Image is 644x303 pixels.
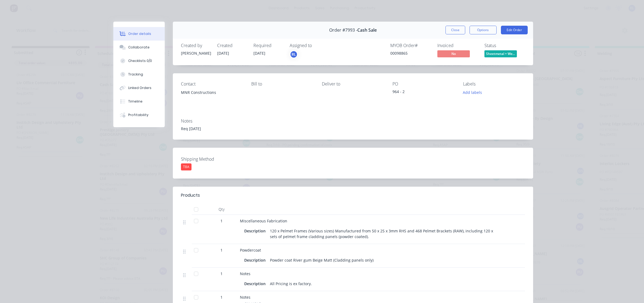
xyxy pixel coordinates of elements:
div: [PERSON_NAME] [181,50,211,56]
span: No [437,50,470,57]
div: Deliver to [322,81,384,87]
button: Checklists 0/0 [113,54,165,68]
button: Collaborate [113,41,165,54]
div: Notes [181,118,525,124]
span: 1 [220,247,223,253]
span: 1 [220,218,223,224]
div: All Pricing is ex factory. [268,280,314,288]
button: Edit Order [501,26,528,34]
button: Close [445,26,465,34]
button: Order details [113,27,165,41]
div: Created [217,43,247,48]
div: PO [392,81,454,87]
div: Order details [128,31,151,36]
span: Notes [240,295,250,300]
div: Required [253,43,283,48]
div: Qty [205,204,238,215]
span: Miscellaneous Fabrication [240,218,287,223]
div: MNR Constructions [181,89,243,96]
div: Req [DATE] [181,126,525,131]
div: MNR Constructions [181,89,243,106]
div: Created by [181,43,211,48]
div: Description [244,227,268,235]
div: Powder coat River gum Beige Matt (Cladding panels only) [268,256,376,264]
div: Linked Orders [128,85,151,90]
div: Checklists 0/0 [128,58,152,63]
span: 1 [220,294,223,300]
span: Order #7993 - [329,28,357,33]
div: 964 - 2 [392,89,454,96]
button: Tracking [113,68,165,81]
div: 00098865 [390,50,431,56]
div: Contact [181,81,243,87]
div: Bill to [251,81,313,87]
button: RL [290,50,298,58]
div: Tracking [128,72,143,77]
div: Description [244,256,268,264]
div: Assigned to [290,43,344,48]
div: Invoiced [437,43,478,48]
div: Collaborate [128,45,150,50]
button: Profitability [113,108,165,122]
span: [DATE] [253,51,265,56]
button: Timeline [113,95,165,108]
div: Products [181,192,200,199]
button: Add labels [460,89,485,96]
div: Profitability [128,113,148,117]
span: Sheetmetal + We... [484,50,517,57]
div: Status [484,43,525,48]
label: Shipping Method [181,156,249,162]
div: TBA [181,163,191,170]
div: MYOB Order # [390,43,431,48]
button: Options [470,26,497,34]
button: Linked Orders [113,81,165,95]
span: Notes [240,271,250,276]
span: Powdercoat [240,248,261,253]
div: 120 x Pelmet Frames (Various sizes) Manufactured from 50 x 25 x 3mm RHS and 468 Pelmet Brackets (... [268,227,502,241]
span: 1 [220,271,223,276]
div: Labels [463,81,525,87]
span: Cash Sale [357,28,377,33]
div: Timeline [128,99,143,104]
button: Sheetmetal + We... [484,50,517,58]
span: [DATE] [217,51,229,56]
div: Description [244,280,268,288]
